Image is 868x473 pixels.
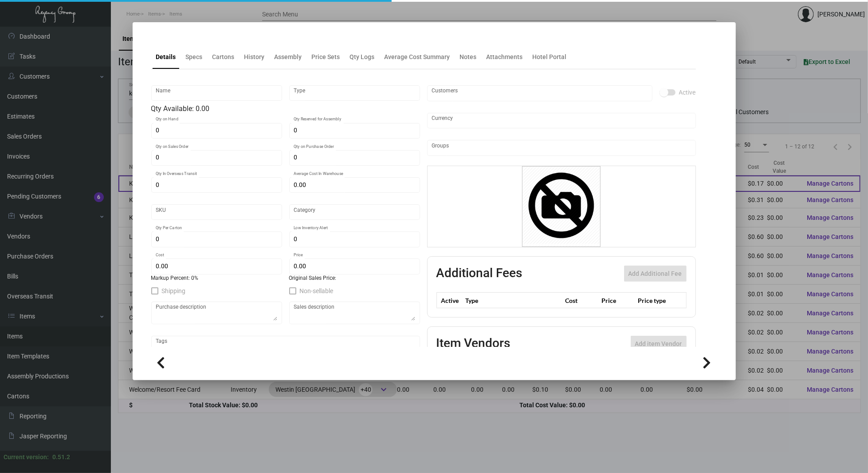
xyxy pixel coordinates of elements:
div: Current version: [4,453,49,462]
th: Type [463,293,563,308]
div: Price Sets [312,52,340,62]
div: Qty Logs [350,52,375,62]
span: Add Additional Fee [628,270,682,277]
th: Active [436,293,463,308]
div: Notes [460,52,477,62]
input: Add new.. [432,144,691,151]
div: Attachments [487,52,523,62]
th: Price [599,293,636,308]
div: Qty Available: 0.00 [151,103,420,114]
h2: Additional Fees [436,266,522,282]
span: Add item Vendor [635,340,682,347]
div: Specs [186,52,203,62]
th: Price type [636,293,676,308]
div: 0.51.2 [52,453,70,462]
div: Average Cost Summary [385,52,450,62]
th: Cost [563,293,599,308]
input: Add new.. [432,90,648,97]
button: Add Additional Fee [624,266,687,282]
div: Cartons [212,52,235,62]
span: Active [679,87,696,98]
div: Assembly [275,52,302,62]
div: Details [156,52,176,62]
span: Non-sellable [300,286,334,296]
h2: Item Vendors [436,336,511,352]
button: Add item Vendor [631,336,687,352]
div: Hotel Portal [533,52,567,62]
div: History [244,52,265,62]
span: Shipping [162,286,186,296]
